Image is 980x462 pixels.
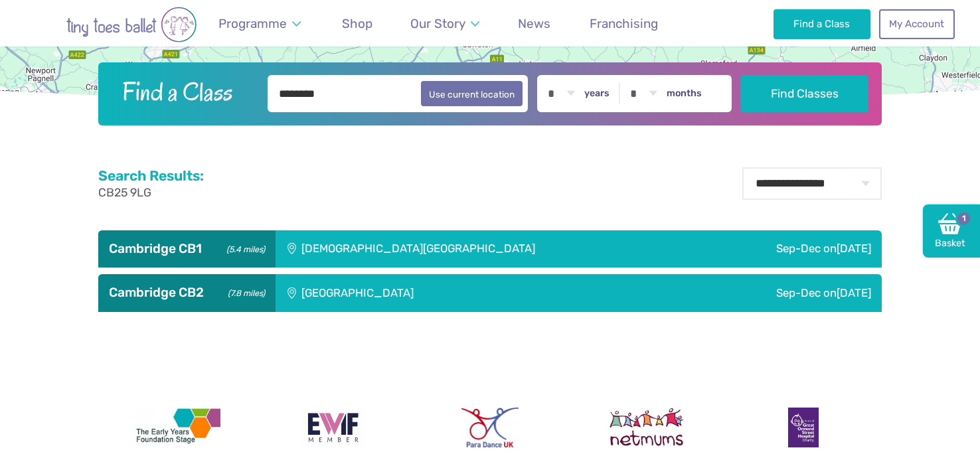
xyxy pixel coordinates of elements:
[98,185,204,201] p: CB25 9LG
[404,8,486,39] a: Our Story
[410,16,465,31] span: Our Story
[224,285,265,299] small: (7.8 miles)
[112,75,259,108] h2: Find a Class
[3,88,47,105] img: Google
[25,7,238,42] img: tiny toes ballet
[955,210,971,226] span: 1
[302,408,365,447] img: Encouraging Women Into Franchising
[109,285,265,301] h3: Cambridge CB2
[741,75,869,112] button: Find Classes
[837,286,871,299] span: [DATE]
[461,408,519,447] img: Para Dance UK
[590,16,658,31] span: Franchising
[421,81,523,106] button: Use current location
[3,88,47,105] a: Open this area in Google Maps (opens a new window)
[109,241,265,257] h3: Cambridge CB1
[837,242,871,255] span: [DATE]
[584,88,610,100] label: years
[342,16,372,31] span: Shop
[518,16,550,31] span: News
[615,274,882,311] div: Sep-Dec on
[774,9,871,38] a: Find a Class
[923,204,980,258] a: Basket1
[335,8,378,39] a: Shop
[276,274,615,311] div: [GEOGRAPHIC_DATA]
[667,88,702,100] label: months
[879,9,955,38] a: My Account
[133,408,220,447] img: The Early Years Foundation Stage
[222,241,265,255] small: (5.4 miles)
[276,230,699,268] div: [DEMOGRAPHIC_DATA][GEOGRAPHIC_DATA]
[218,16,287,31] span: Programme
[98,167,204,185] h2: Search Results:
[512,8,557,39] a: News
[699,230,882,268] div: Sep-Dec on
[212,8,307,39] a: Programme
[583,8,664,39] a: Franchising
